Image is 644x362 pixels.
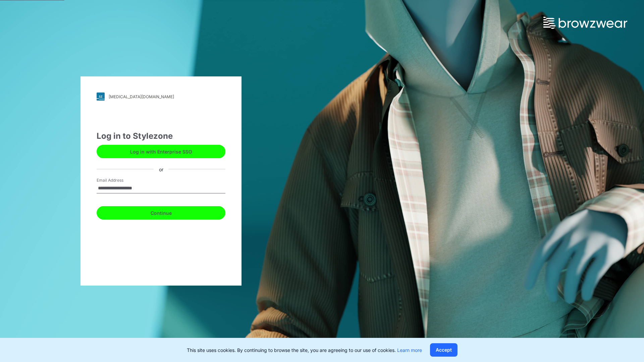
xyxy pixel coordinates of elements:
img: browzwear-logo.73288ffb.svg [543,17,627,29]
img: svg+xml;base64,PHN2ZyB3aWR0aD0iMjgiIGhlaWdodD0iMjgiIHZpZXdCb3g9IjAgMCAyOCAyOCIgZmlsbD0ibm9uZSIgeG... [97,93,105,101]
div: [MEDICAL_DATA][DOMAIN_NAME] [109,94,174,99]
a: Learn more [397,347,422,353]
div: Log in to Stylezone [97,130,225,142]
p: This site uses cookies. By continuing to browse the site, you are agreeing to our use of cookies. [187,347,422,354]
label: Email Address [97,177,144,183]
button: Log in with Enterprise SSO [97,145,225,158]
button: Continue [97,206,225,220]
a: [MEDICAL_DATA][DOMAIN_NAME] [97,93,225,101]
div: or [154,166,169,173]
button: Accept [430,343,458,357]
